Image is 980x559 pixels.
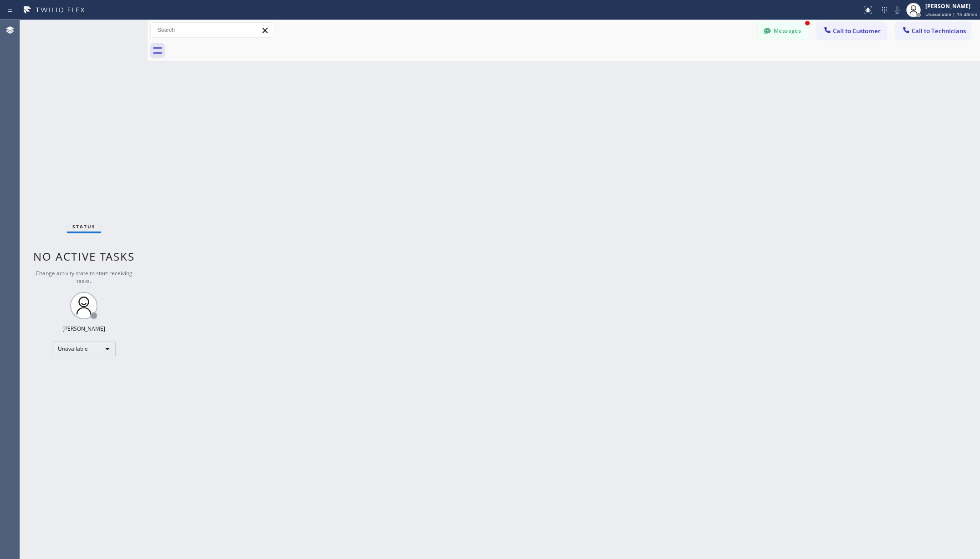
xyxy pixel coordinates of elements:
[891,4,903,16] button: Mute
[62,325,105,332] div: [PERSON_NAME]
[912,27,966,35] span: Call to Technicians
[833,27,881,35] span: Call to Customer
[52,342,116,356] div: Unavailable
[925,11,977,17] span: Unavailable | 1h 34min
[896,22,971,40] button: Call to Technicians
[925,2,977,10] div: [PERSON_NAME]
[151,23,273,37] input: Search
[36,269,133,285] span: Change activity state to start receiving tasks.
[817,22,887,40] button: Call to Customer
[33,249,135,264] span: No active tasks
[758,22,808,40] button: Messages
[72,223,96,230] span: Status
